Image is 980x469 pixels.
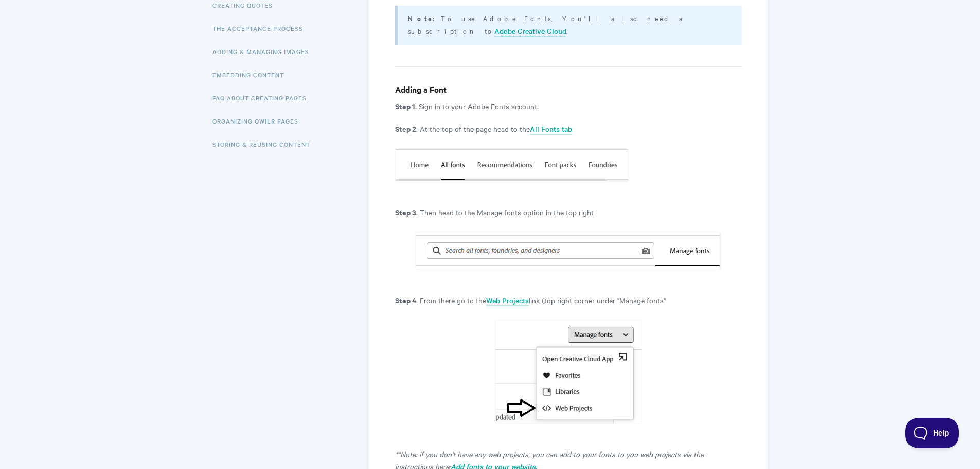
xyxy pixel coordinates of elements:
[395,148,629,182] img: file-g1qqMHpsZF.png
[905,418,959,448] iframe: Toggle Customer Support
[495,320,642,424] img: file-oLEH6EQWtP.jpg
[395,294,741,306] p: . From there go to the link (top right corner under "Manage fonts"
[395,83,741,96] h4: Adding a Font
[530,124,572,135] a: All Fonts tab
[494,26,566,37] a: Adobe Creative Cloud
[408,13,441,23] strong: Note:
[212,111,306,131] a: Organizing Qwilr Pages
[395,123,416,134] strong: Step 2
[212,41,317,62] a: Adding & Managing Images
[212,18,311,39] a: The Acceptance Process
[408,12,728,37] p: To use Adobe Fonts, You'll also need a subscription to .
[486,295,529,306] a: Web Projects
[395,123,741,135] p: . At the top of the page head to the
[212,88,314,108] a: FAQ About Creating Pages
[395,100,415,111] strong: Step 1
[395,100,741,112] p: . Sign in to your Adobe Fonts account.
[212,134,318,154] a: Storing & Reusing Content
[395,206,416,217] strong: Step 3
[212,64,292,85] a: Embedding Content
[395,294,416,305] strong: Step 4
[395,206,741,218] p: . Then head to the Manage fonts option in the top right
